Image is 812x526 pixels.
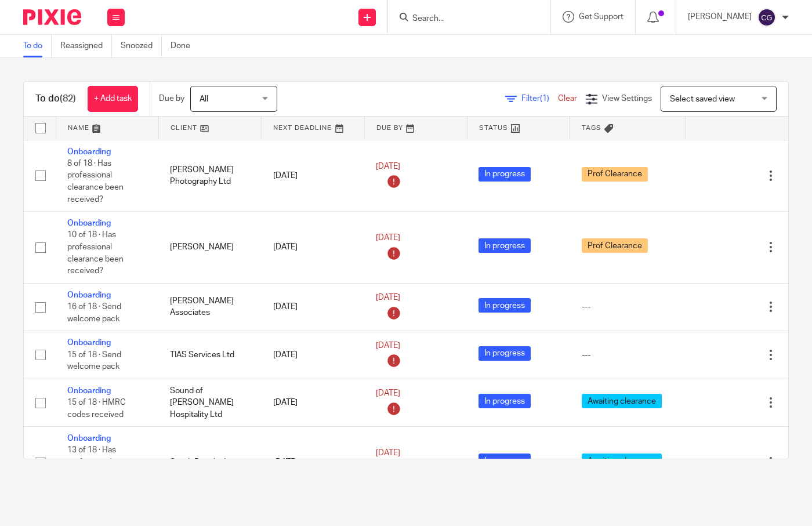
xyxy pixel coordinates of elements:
[158,331,261,379] td: TIAS Services Ltd
[478,346,531,361] span: In progress
[579,13,623,21] span: Get Support
[582,125,601,131] span: Tags
[60,35,112,57] a: Reassigned
[88,86,138,112] a: + Add task
[376,449,400,457] span: [DATE]
[262,212,364,284] td: [DATE]
[121,35,162,57] a: Snoozed
[582,301,674,313] div: ---
[478,454,531,468] span: In progress
[67,148,111,156] a: Onboarding
[670,95,735,103] span: Select saved view
[67,219,111,227] a: Onboarding
[67,351,121,371] span: 15 of 18 · Send welcome pack
[478,167,531,182] span: In progress
[67,159,124,204] span: 8 of 18 · Has professional clearance been received?
[67,339,111,347] a: Onboarding
[23,35,52,57] a: To do
[158,140,261,212] td: [PERSON_NAME] Photography Ltd
[35,93,76,105] h1: To do
[582,394,662,408] span: Awaiting clearance
[582,454,662,468] span: Awaiting clearance
[158,379,261,426] td: Sound of [PERSON_NAME] Hospitality Ltd
[67,291,111,299] a: Onboarding
[262,379,364,426] td: [DATE]
[67,398,126,419] span: 15 of 18 · HMRC codes received
[376,342,400,350] span: [DATE]
[478,298,531,313] span: In progress
[200,95,208,103] span: All
[376,389,400,397] span: [DATE]
[376,234,400,242] span: [DATE]
[159,93,184,104] p: Due by
[262,283,364,331] td: [DATE]
[171,35,199,57] a: Done
[158,212,261,284] td: [PERSON_NAME]
[558,95,577,103] a: Clear
[688,11,752,23] p: [PERSON_NAME]
[23,9,81,25] img: Pixie
[582,238,648,253] span: Prof Clearance
[67,231,124,275] span: 10 of 18 · Has professional clearance been received?
[60,94,76,103] span: (82)
[521,95,558,103] span: Filter
[67,303,121,323] span: 16 of 18 · Send welcome pack
[376,162,400,171] span: [DATE]
[757,8,776,27] img: svg%3E
[158,427,261,499] td: Strath Print Ltd
[158,283,261,331] td: [PERSON_NAME] Associates
[582,349,674,361] div: ---
[411,14,516,24] input: Search
[478,394,531,408] span: In progress
[602,95,652,103] span: View Settings
[67,387,111,395] a: Onboarding
[67,434,111,442] a: Onboarding
[262,331,364,379] td: [DATE]
[478,238,531,253] span: In progress
[582,167,648,182] span: Prof Clearance
[376,293,400,302] span: [DATE]
[262,140,364,212] td: [DATE]
[540,95,549,103] span: (1)
[262,427,364,499] td: [DATE]
[67,447,124,491] span: 13 of 18 · Has professional clearance been received?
